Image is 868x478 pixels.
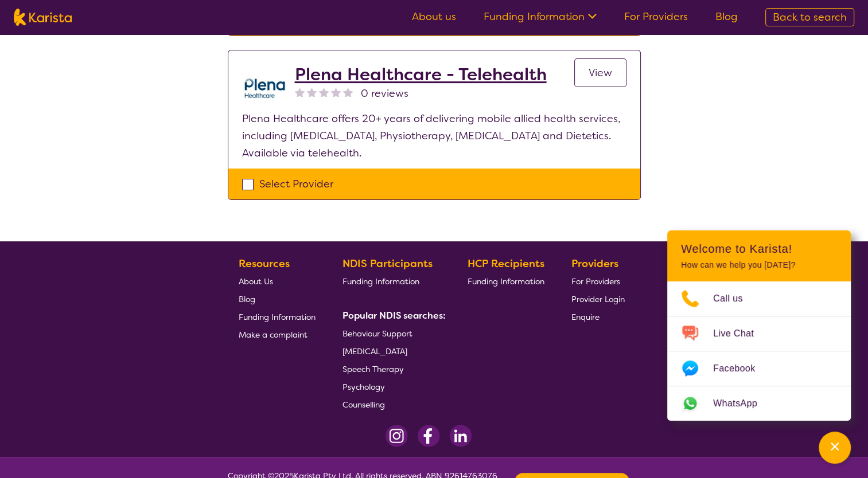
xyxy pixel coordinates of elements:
[342,399,385,410] span: Counselling
[331,87,341,97] img: nonereviewstar
[667,281,851,421] ul: Choose channel
[681,242,837,256] h2: Welcome to Karista!
[239,257,290,271] b: Resources
[319,87,329,97] img: nonereviewstar
[624,10,688,23] a: For Providers
[295,64,547,85] a: Plena Healthcare - Telehealth
[412,10,456,23] a: About us
[571,294,625,304] span: Provider Login
[242,110,626,162] p: Plena Healthcare offers 20+ years of delivering mobile allied health services, including [MEDICAL...
[342,364,404,374] span: Speech Therapy
[571,276,620,287] span: For Providers
[571,272,625,290] a: For Providers
[773,10,847,24] span: Back to search
[14,9,72,26] img: Karista logo
[468,257,544,271] b: HCP Recipients
[239,312,316,322] span: Funding Information
[713,290,757,307] span: Call us
[239,276,273,287] span: About Us
[342,382,385,392] span: Psychology
[239,308,316,326] a: Funding Information
[819,432,851,464] button: Channel Menu
[417,425,440,447] img: Facebook
[468,276,544,287] span: Funding Information
[713,360,769,377] span: Facebook
[667,230,851,421] div: Channel Menu
[484,10,597,23] a: Funding Information
[765,8,854,26] a: Back to search
[571,308,625,326] a: Enquire
[361,85,408,102] span: 0 reviews
[713,325,768,342] span: Live Chat
[342,378,441,395] a: Psychology
[239,272,316,290] a: About Us
[342,272,441,290] a: Funding Information
[342,276,419,287] span: Funding Information
[571,257,618,271] b: Providers
[239,330,308,340] span: Make a complaint
[242,64,288,110] img: qwv9egg5taowukv2xnze.png
[449,425,472,447] img: LinkedIn
[468,272,544,290] a: Funding Information
[239,290,316,308] a: Blog
[342,309,446,322] b: Popular NDIS searches:
[342,395,441,413] a: Counselling
[386,425,408,447] img: Instagram
[571,290,625,308] a: Provider Login
[239,294,255,304] span: Blog
[571,312,600,322] span: Enquire
[342,346,407,356] span: [MEDICAL_DATA]
[343,87,353,97] img: nonereviewstar
[681,260,837,270] p: How can we help you [DATE]?
[295,87,305,97] img: nonereviewstar
[342,328,412,339] span: Behaviour Support
[342,257,433,271] b: NDIS Participants
[713,395,771,412] span: WhatsApp
[307,87,317,97] img: nonereviewstar
[667,386,851,421] a: Web link opens in a new tab.
[715,10,738,23] a: Blog
[342,324,441,342] a: Behaviour Support
[342,342,441,360] a: [MEDICAL_DATA]
[574,58,626,87] a: View
[239,326,316,343] a: Make a complaint
[342,360,441,378] a: Speech Therapy
[589,66,612,80] span: View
